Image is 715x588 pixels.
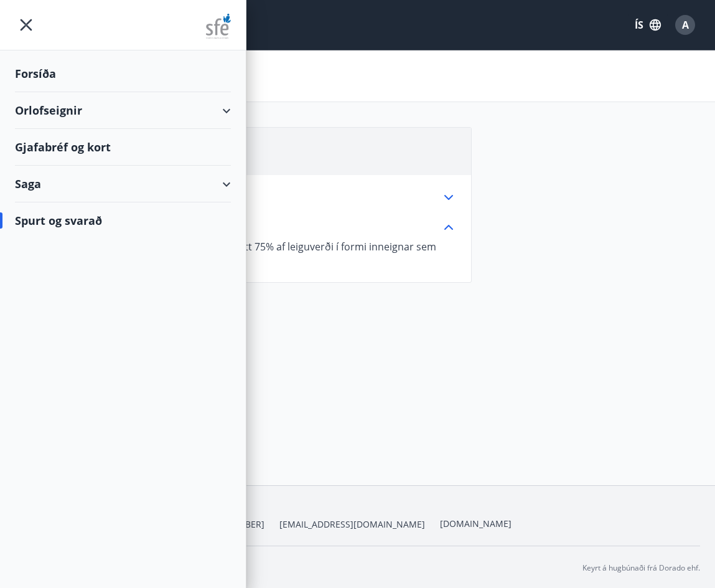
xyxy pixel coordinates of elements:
button: menu [15,14,37,36]
img: union_logo [206,14,231,39]
a: [DOMAIN_NAME] [440,518,512,529]
span: A [682,18,689,32]
button: A [670,10,700,40]
div: Spurt og svarað [15,202,231,239]
span: [EMAIL_ADDRESS][DOMAIN_NAME] [279,518,425,531]
p: Keyrt á hugbúnaði frá Dorado ehf. [582,562,700,574]
div: Gjafabréf og kort [15,129,231,166]
div: Orlofseignir [15,92,231,129]
div: Forsíða [15,55,231,92]
button: ÍS [628,14,668,36]
div: Saga [15,166,231,202]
